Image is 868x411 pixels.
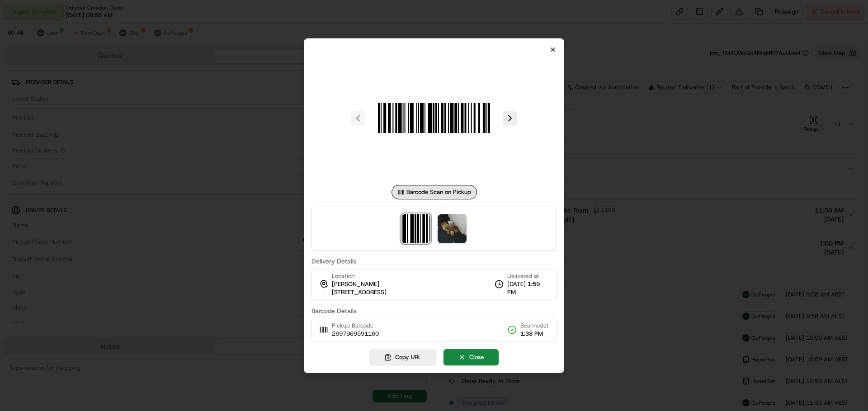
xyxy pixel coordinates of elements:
[520,322,549,330] span: Scanned at
[369,53,499,183] img: barcode_scan_on_pickup image
[332,288,387,296] span: [STREET_ADDRESS]
[438,214,467,243] img: photo_proof_of_delivery image
[392,185,477,199] div: Barcode Scan on Pickup
[332,322,379,330] span: Pickup Barcode
[332,280,379,288] span: [PERSON_NAME]
[332,330,379,338] span: 2697969591160
[311,308,557,314] label: Barcode Details
[311,258,557,264] label: Delivery Details
[507,280,549,296] span: [DATE] 1:59 PM
[332,272,354,280] span: Location
[443,349,499,365] button: Close
[369,349,436,365] button: Copy URL
[401,214,430,243] img: barcode_scan_on_pickup image
[520,330,549,338] span: 1:38 PM
[507,272,549,280] span: Delivered at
